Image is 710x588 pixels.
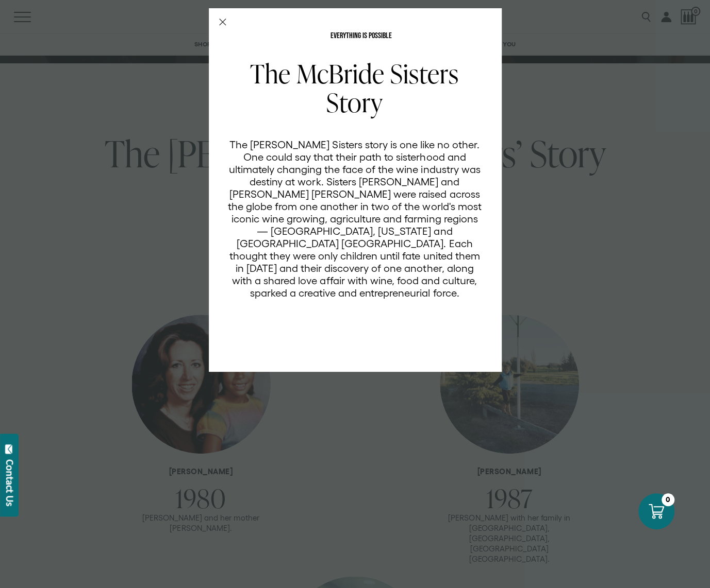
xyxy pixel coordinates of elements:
div: 0 [662,493,674,506]
h2: The McBride Sisters Story [227,59,482,117]
div: Contact Us [5,459,15,506]
button: Close Modal [219,19,226,26]
p: EVERYTHING IS POSSIBLE [227,32,495,40]
p: The [PERSON_NAME] Sisters story is one like no other. One could say that their path to sisterhood... [227,139,482,299]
